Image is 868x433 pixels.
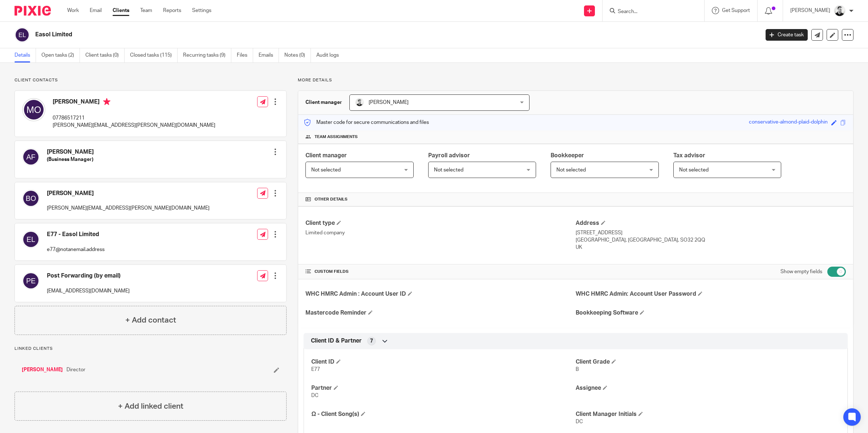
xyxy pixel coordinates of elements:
[576,229,846,236] p: [STREET_ADDRESS]
[67,7,79,14] a: Work
[183,48,231,62] a: Recurring tasks (9)
[355,98,364,107] img: Dave_2025.jpg
[163,7,181,14] a: Reports
[305,309,576,317] h4: Mastercode Reminder
[47,190,210,197] h4: [PERSON_NAME]
[673,153,705,158] span: Tax advisor
[428,153,470,158] span: Payroll advisor
[576,419,583,424] span: DC
[576,244,846,251] p: UK
[617,9,682,15] input: Search
[140,7,152,14] a: Team
[551,153,584,158] span: Bookkeeper
[298,77,853,83] p: More details
[41,48,80,62] a: Open tasks (2)
[47,272,130,280] h4: Post Forwarding (by email)
[370,337,373,345] span: 7
[369,100,409,105] span: [PERSON_NAME]
[311,167,341,173] span: Not selected
[311,367,320,372] span: E77
[90,7,102,14] a: Email
[722,8,750,13] span: Get Support
[22,148,40,166] img: svg%3E
[305,219,576,227] h4: Client type
[790,7,830,14] p: [PERSON_NAME]
[47,287,130,295] p: [EMAIL_ADDRESS][DOMAIN_NAME]
[113,7,129,14] a: Clients
[130,48,178,62] a: Closed tasks (115)
[103,98,110,105] i: Primary
[53,122,215,129] p: [PERSON_NAME][EMAIL_ADDRESS][PERSON_NAME][DOMAIN_NAME]
[47,205,210,212] p: [PERSON_NAME][EMAIL_ADDRESS][PERSON_NAME][DOMAIN_NAME]
[125,315,176,326] h4: + Add contact
[22,231,40,248] img: svg%3E
[47,231,105,238] h4: E77 - Easol Limited
[576,358,840,366] h4: Client Grade
[311,393,319,398] span: DC
[576,367,579,372] span: B
[305,290,576,298] h4: WHC HMRC Admin : Account User ID
[576,384,840,392] h4: Assignee
[305,99,342,106] h3: Client manager
[22,366,63,373] a: [PERSON_NAME]
[47,156,94,163] h5: (Business Manager)
[192,7,211,14] a: Settings
[434,167,463,173] span: Not selected
[576,219,846,227] h4: Address
[315,134,358,140] span: Team assignments
[311,358,576,366] h4: Client ID
[22,272,40,290] img: svg%3E
[259,48,279,62] a: Emails
[780,268,822,275] label: Show empty fields
[311,410,576,418] h4: Ω - Client Song(s)
[305,229,576,236] p: Limited company
[304,119,429,126] p: Master code for secure communications and files
[576,236,846,244] p: [GEOGRAPHIC_DATA], [GEOGRAPHIC_DATA], SO32 2QQ
[237,48,253,62] a: Files
[15,6,51,16] img: Pixie
[315,197,348,202] span: Other details
[15,346,287,352] p: Linked clients
[305,269,576,275] h4: CUSTOM FIELDS
[556,167,586,173] span: Not selected
[15,48,36,62] a: Details
[576,309,846,317] h4: Bookkeeping Software
[22,190,40,207] img: svg%3E
[749,118,828,127] div: conservative-almond-plaid-dolphin
[305,153,347,158] span: Client manager
[576,410,840,418] h4: Client Manager Initials
[85,48,125,62] a: Client tasks (0)
[15,27,30,43] img: svg%3E
[22,98,45,121] img: svg%3E
[53,114,215,122] p: 07786517211
[284,48,311,62] a: Notes (0)
[53,98,215,107] h4: [PERSON_NAME]
[311,384,576,392] h4: Partner
[316,48,344,62] a: Audit logs
[311,337,362,345] span: Client ID & Partner
[35,31,611,39] h2: Easol Limited
[679,167,709,173] span: Not selected
[118,401,183,412] h4: + Add linked client
[766,29,808,41] a: Create task
[576,290,846,298] h4: WHC HMRC Admin: Account User Password
[834,5,845,17] img: Dave_2025.jpg
[15,77,287,83] p: Client contacts
[47,148,94,156] h4: [PERSON_NAME]
[47,246,105,253] p: e77@notanemail.address
[66,366,85,373] span: Director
